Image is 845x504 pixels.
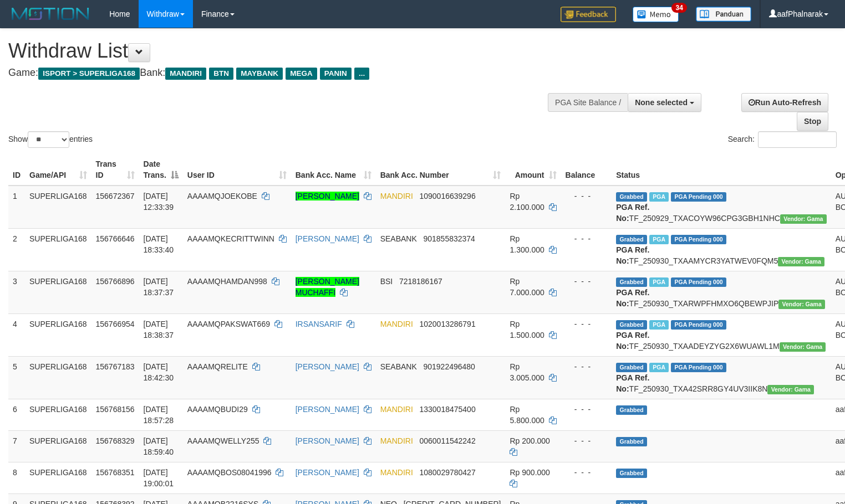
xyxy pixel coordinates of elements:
span: Copy 1080029780427 to clipboard [419,468,475,477]
span: Copy 901855832374 to clipboard [423,234,475,243]
span: Grabbed [616,437,647,446]
th: Trans ID: activate to sort column ascending [91,154,139,186]
input: Search: [758,131,837,148]
a: IRSANSARIF [296,320,342,328]
span: BSI [380,277,393,286]
a: [PERSON_NAME] [296,234,359,243]
span: Grabbed [616,192,647,202]
span: Grabbed [616,363,647,372]
img: MOTION_logo.png [8,6,93,22]
td: 4 [8,313,25,356]
a: [PERSON_NAME] [296,468,359,477]
td: TF_250929_TXACOYW96CPG3GBH1NHC [612,186,831,229]
span: [DATE] 18:33:40 [144,234,174,254]
span: PGA Pending [671,235,726,244]
div: - - - [566,191,608,202]
span: Marked by aafsengchandara [649,192,669,202]
td: 6 [8,399,25,430]
span: [DATE] 18:59:40 [144,436,174,456]
span: 156768156 [96,405,135,414]
a: Stop [797,112,828,131]
td: 3 [8,271,25,313]
span: MANDIRI [380,192,413,200]
a: [PERSON_NAME] [296,436,359,445]
th: ID [8,154,25,186]
span: Grabbed [616,469,647,478]
a: [PERSON_NAME] [296,362,359,371]
th: Balance [561,154,612,186]
td: 1 [8,186,25,229]
td: TF_250930_TXA42SRR8GY4UV3IIK8N [612,356,831,399]
span: Copy 1330018475400 to clipboard [419,405,475,414]
span: AAAAMQBOS08041996 [187,468,272,477]
td: SUPERLIGA168 [25,313,91,356]
b: PGA Ref. No: [616,245,649,265]
span: 156767183 [96,362,135,371]
span: AAAAMQPAKSWAT669 [187,320,270,328]
b: PGA Ref. No: [616,331,649,351]
div: - - - [566,276,608,287]
div: - - - [566,233,608,244]
b: PGA Ref. No: [616,373,649,393]
select: Showentries [28,131,69,148]
span: Copy 7218186167 to clipboard [399,277,442,286]
span: Rp 1.500.000 [510,320,544,340]
span: Rp 7.000.000 [510,277,544,297]
span: Vendor URL: https://trx31.1velocity.biz [767,385,814,394]
span: 156766954 [96,320,135,328]
a: [PERSON_NAME] MUCHAFFI [296,277,359,297]
span: PANIN [320,68,352,80]
span: 156768351 [96,468,135,477]
th: Date Trans.: activate to sort column descending [139,154,183,186]
span: AAAAMQWELLY255 [187,436,259,445]
span: Marked by aafsengchandara [649,277,669,287]
span: None selected [635,98,688,107]
div: - - - [566,404,608,415]
span: Copy 0060011542242 to clipboard [419,436,475,445]
th: Amount: activate to sort column ascending [505,154,561,186]
span: 156766646 [96,234,135,243]
span: 34 [671,3,686,13]
span: Vendor URL: https://trx31.1velocity.biz [778,300,825,309]
td: TF_250930_TXARWPFHMXO6QBEWPJIP [612,271,831,313]
span: SEABANK [380,362,417,371]
label: Show entries [8,131,93,148]
span: Rp 200.000 [510,436,549,445]
span: Copy 901922496480 to clipboard [423,362,475,371]
td: SUPERLIGA168 [25,399,91,430]
td: SUPERLIGA168 [25,186,91,229]
span: PGA Pending [671,277,726,287]
span: Grabbed [616,277,647,287]
td: 7 [8,430,25,462]
span: PGA Pending [671,192,726,202]
td: SUPERLIGA168 [25,462,91,493]
span: Vendor URL: https://trx31.1velocity.biz [778,257,824,266]
span: Rp 3.005.000 [510,362,544,382]
div: PGA Site Balance / [548,93,628,112]
div: - - - [566,467,608,478]
span: Grabbed [616,405,647,415]
span: Grabbed [616,320,647,330]
h4: Game: Bank: [8,68,552,79]
span: [DATE] 18:37:37 [144,277,174,297]
span: Marked by aafheankoy [649,235,669,244]
td: SUPERLIGA168 [25,430,91,462]
th: Game/API: activate to sort column ascending [25,154,91,186]
span: MANDIRI [380,436,413,445]
div: - - - [566,361,608,372]
span: AAAAMQRELITE [187,362,248,371]
span: 156672367 [96,192,135,200]
span: Copy 1090016639296 to clipboard [419,192,475,200]
b: PGA Ref. No: [616,203,649,223]
th: User ID: activate to sort column ascending [183,154,291,186]
span: [DATE] 19:00:01 [144,468,174,488]
span: AAAAMQJOEKOBE [187,192,257,200]
button: None selected [628,93,701,112]
td: TF_250930_TXAAMYCR3YATWEV0FQM5 [612,228,831,271]
span: Marked by aafheankoy [649,363,669,372]
td: 8 [8,462,25,493]
td: TF_250930_TXAADEYZYG2X6WUAWL1M [612,313,831,356]
td: SUPERLIGA168 [25,228,91,271]
span: [DATE] 12:33:39 [144,192,174,212]
span: MEGA [286,68,317,80]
